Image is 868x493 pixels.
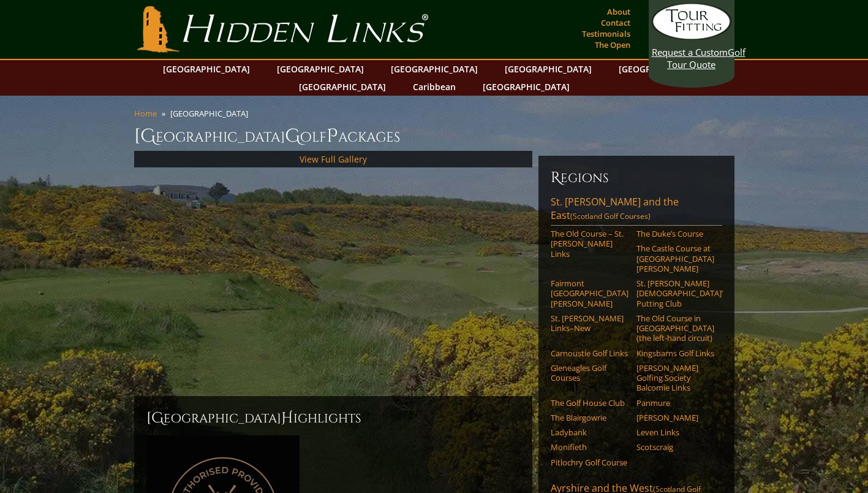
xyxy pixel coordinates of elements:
a: [GEOGRAPHIC_DATA] [271,60,370,78]
h2: [GEOGRAPHIC_DATA] ighlights [146,408,520,428]
a: Carnoustie Golf Links [551,348,628,358]
h1: [GEOGRAPHIC_DATA] olf ackages [134,124,734,148]
a: The Blairgowrie [551,413,628,422]
span: P [326,124,338,148]
a: Home [134,108,157,119]
a: Ladybank [551,427,628,437]
a: The Open [592,36,633,53]
a: Kingsbarns Golf Links [636,348,714,358]
span: H [281,408,293,428]
a: The Old Course in [GEOGRAPHIC_DATA] (the left-hand circuit) [636,313,714,343]
a: Testimonials [579,25,633,42]
a: Request a CustomGolf Tour Quote [652,3,731,71]
a: [GEOGRAPHIC_DATA] [293,78,392,96]
span: (Scotland Golf Courses) [570,211,651,221]
a: Caribbean [407,78,462,96]
a: St. [PERSON_NAME] Links–New [551,313,628,334]
a: View Full Gallery [300,153,367,165]
a: The Golf House Club [551,398,628,408]
a: [GEOGRAPHIC_DATA] [613,60,712,78]
a: Contact [598,14,633,31]
a: Fairmont [GEOGRAPHIC_DATA][PERSON_NAME] [551,278,628,308]
a: Pitlochry Golf Course [551,457,628,467]
a: Scotscraig [636,442,714,452]
a: Monifieth [551,442,628,452]
a: [GEOGRAPHIC_DATA] [157,60,256,78]
a: [GEOGRAPHIC_DATA] [499,60,598,78]
a: The Castle Course at [GEOGRAPHIC_DATA][PERSON_NAME] [636,243,714,273]
a: [GEOGRAPHIC_DATA] [385,60,484,78]
a: [GEOGRAPHIC_DATA] [477,78,576,96]
span: Request a Custom [652,46,728,58]
a: St. [PERSON_NAME] and the East(Scotland Golf Courses) [551,195,722,226]
a: The Duke’s Course [636,229,714,239]
a: [PERSON_NAME] [636,413,714,422]
a: St. [PERSON_NAME] [DEMOGRAPHIC_DATA]’ Putting Club [636,278,714,308]
span: G [285,124,300,148]
li: [GEOGRAPHIC_DATA] [170,108,253,119]
a: Leven Links [636,427,714,437]
a: Gleneagles Golf Courses [551,363,628,383]
a: About [604,3,633,20]
a: Panmure [636,398,714,408]
a: [PERSON_NAME] Golfing Society Balcomie Links [636,363,714,393]
a: The Old Course – St. [PERSON_NAME] Links [551,229,628,259]
h6: Regions [551,168,722,188]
